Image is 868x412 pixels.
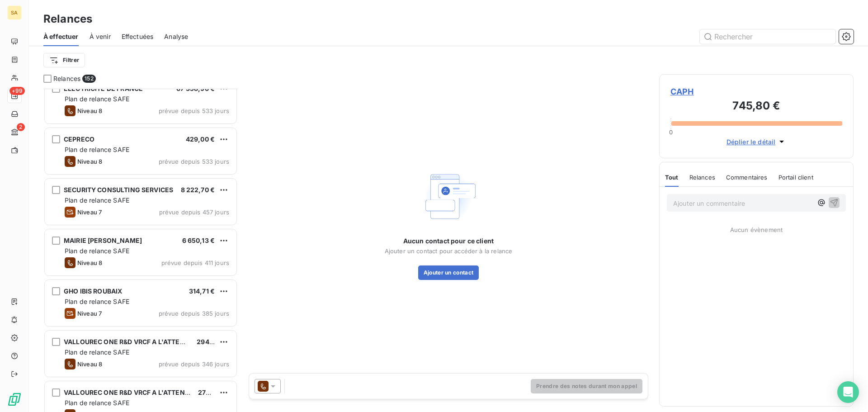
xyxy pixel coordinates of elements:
[730,226,783,233] span: Aucun évènement
[689,174,715,181] span: Relances
[43,11,92,27] h3: Relances
[670,85,842,98] span: CAPH
[197,338,226,346] span: 294,04 €
[17,123,25,131] span: 2
[64,237,142,244] span: MAIRIE [PERSON_NAME]
[665,174,679,181] span: Tout
[65,399,129,407] span: Plan de relance SAFE
[64,388,278,396] span: VALLOUREC ONE R&D VRCF A L'ATTENTION DE MR [PERSON_NAME]
[65,196,129,204] span: Plan de relance SAFE
[82,75,95,83] span: 152
[418,265,479,280] button: Ajouter un contact
[837,381,859,403] div: Open Intercom Messenger
[159,107,229,114] span: prévue depuis 533 jours
[77,310,102,317] span: Niveau 7
[198,388,226,396] span: 279,48 €
[186,135,215,143] span: 429,00 €
[164,32,188,41] span: Analyse
[778,174,813,181] span: Portail client
[403,237,494,246] span: Aucun contact pour ce client
[53,74,80,83] span: Relances
[65,95,129,103] span: Plan de relance SAFE
[385,247,513,255] span: Ajouter un contact pour accéder à la relance
[43,32,79,41] span: À effectuer
[726,137,776,147] span: Déplier le détail
[65,146,129,153] span: Plan de relance SAFE
[7,392,22,407] img: Logo LeanPay
[64,135,94,143] span: CEPRECO
[726,174,768,181] span: Commentaires
[724,137,789,147] button: Déplier le détail
[77,107,102,114] span: Niveau 8
[189,287,215,295] span: 314,71 €
[77,208,102,216] span: Niveau 7
[65,298,129,305] span: Plan de relance SAFE
[159,158,229,165] span: prévue depuis 533 jours
[159,208,229,216] span: prévue depuis 457 jours
[161,259,229,266] span: prévue depuis 411 jours
[64,186,173,194] span: SECURITY CONSULTING SERVICES
[64,338,267,346] span: VALLOUREC ONE R&D VRCF A L'ATTENTION DE [PERSON_NAME]
[159,360,229,368] span: prévue depuis 346 jours
[531,379,642,393] button: Prendre des notes durant mon appel
[90,32,111,41] span: À venir
[77,360,102,368] span: Niveau 8
[181,186,215,194] span: 8 222,70 €
[159,310,229,317] span: prévue depuis 385 jours
[77,158,102,165] span: Niveau 8
[122,32,154,41] span: Effectuées
[65,348,129,356] span: Plan de relance SAFE
[64,287,122,295] span: GHO IBIS ROUBAIX
[669,128,673,136] span: 0
[77,259,102,266] span: Niveau 8
[700,29,835,44] input: Rechercher
[7,5,22,20] div: SA
[43,53,85,67] button: Filtrer
[420,167,477,226] img: Empty state
[670,98,842,116] h3: 745,80 €
[65,247,129,255] span: Plan de relance SAFE
[9,87,25,95] span: +99
[43,89,238,412] div: grid
[182,237,215,244] span: 6 650,13 €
